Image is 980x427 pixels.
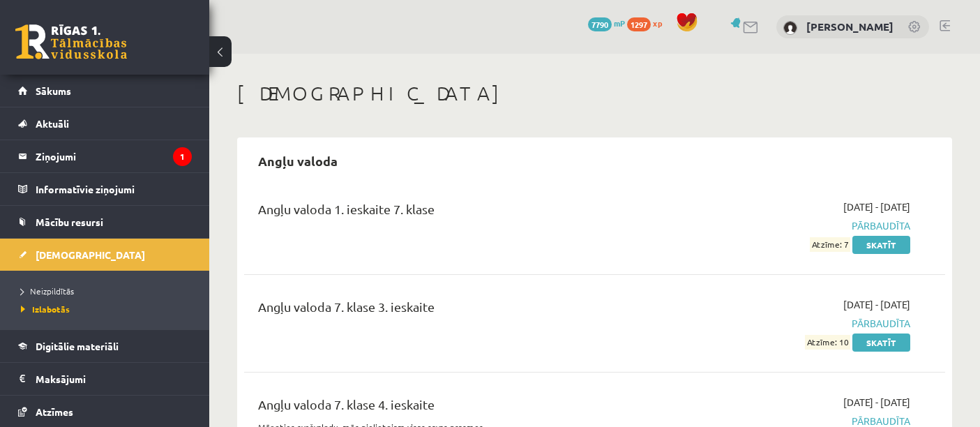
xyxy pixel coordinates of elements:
span: Digitālie materiāli [36,340,119,352]
a: Sākums [18,75,192,107]
span: Aktuāli [36,117,69,130]
span: [DEMOGRAPHIC_DATA] [36,248,145,261]
span: [DATE] - [DATE] [843,200,910,214]
a: Skatīt [852,236,910,254]
legend: Maksājumi [36,363,192,395]
span: Atzīme: 7 [810,237,850,252]
span: Pārbaudīta [707,316,910,331]
div: Angļu valoda 7. klase 4. ieskaite [258,395,686,421]
a: Maksājumi [18,363,192,395]
span: [DATE] - [DATE] [843,297,910,312]
a: [PERSON_NAME] [806,20,894,33]
div: Angļu valoda 7. klase 3. ieskaite [258,297,686,323]
a: Aktuāli [18,107,192,140]
span: 7790 [588,17,612,31]
a: Digitālie materiāli [18,330,192,362]
legend: Ziņojumi [36,140,192,172]
a: 7790 mP [588,17,625,29]
i: 1 [173,147,192,166]
span: Neizpildītās [21,285,74,297]
a: [DEMOGRAPHIC_DATA] [18,239,192,271]
a: 1297 xp [627,17,669,29]
span: Pārbaudīta [707,218,910,233]
h2: Angļu valoda [244,144,352,177]
span: Atzīmes [36,405,73,418]
div: Angļu valoda 1. ieskaite 7. klase [258,200,686,225]
h1: [DEMOGRAPHIC_DATA] [237,82,952,105]
span: Izlabotās [21,304,70,315]
span: Atzīme: 10 [805,335,850,350]
span: Sākums [36,84,71,97]
a: Informatīvie ziņojumi [18,173,192,205]
a: Ziņojumi1 [18,140,192,172]
a: Rīgas 1. Tālmācības vidusskola [15,24,127,59]
legend: Informatīvie ziņojumi [36,173,192,205]
span: mP [614,17,625,29]
a: Skatīt [852,334,910,352]
span: [DATE] - [DATE] [843,395,910,410]
a: Izlabotās [21,303,195,315]
img: Kristīna Vološina [783,21,797,35]
span: 1297 [627,17,651,31]
a: Mācību resursi [18,206,192,238]
span: Mācību resursi [36,216,103,228]
span: xp [653,17,662,29]
a: Neizpildītās [21,285,195,297]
